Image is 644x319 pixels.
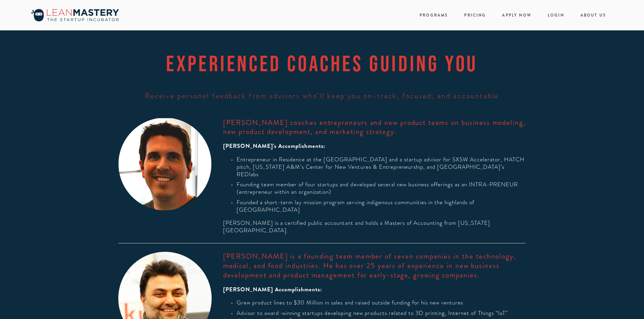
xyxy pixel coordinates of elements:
p: Entrepreneur in Residence at the [GEOGRAPHIC_DATA] and a startup advisor for SXSW Accelerator, HA... [237,156,526,178]
a: Pricing [464,11,486,20]
strong: [PERSON_NAME] Accomplishments: [223,285,323,294]
p: Founded a short-term lay mission program serving indigenous communities in the highlands of [GEOG... [237,199,526,214]
h3: Receive personal feedback from advisors who’ll keep you on-track, focused, and accountable [118,91,526,101]
p: [PERSON_NAME] is a certified public accountant and holds a Masters of Accounting from [US_STATE][... [223,219,526,234]
a: About Us [580,11,606,20]
a: Login [548,11,564,20]
h2: [PERSON_NAME] is a founding team member of seven companies in the technology, medical, and food i... [223,252,526,280]
a: Programs [420,12,448,18]
h1: EXPERIENCED COACHES GUIDING YOU [118,51,526,76]
img: StephenWhite_201404_13_Circle.png [118,118,212,211]
p: Grew product lines to $30 Million in sales and raised outside funding for his new ventures [237,299,526,307]
h2: [PERSON_NAME] coaches entrepreneurs and new product teams on business modeling, new product devel... [223,118,526,137]
p: Founding team member of four startups and developed several new business offerings as an INTRA-PR... [237,181,526,196]
img: LeanMastery, the incubator your startup needs to get going, grow &amp; thrive [28,7,122,23]
a: Apply Now [502,11,531,20]
strong: [PERSON_NAME]'s Accomplishments: [223,142,326,150]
